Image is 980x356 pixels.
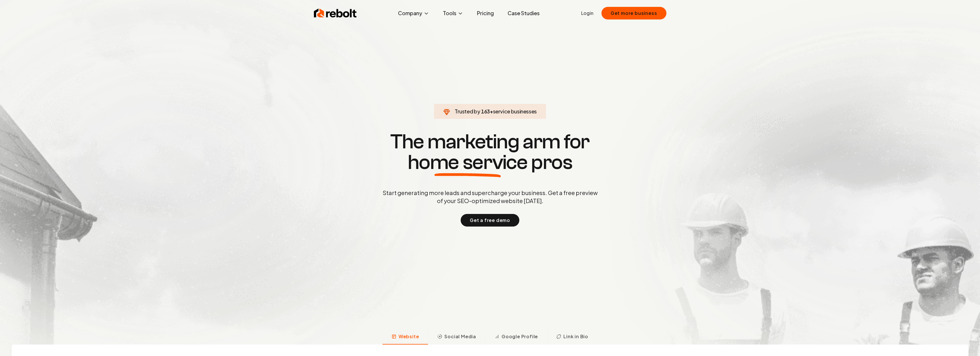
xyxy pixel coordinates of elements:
[490,108,493,115] span: +
[444,333,476,340] span: Social Media
[601,7,666,19] button: Get more business
[461,214,519,227] button: Get a free demo
[485,330,547,345] button: Google Profile
[455,108,480,115] span: Trusted by
[381,189,599,205] p: Start generating more leads and supercharge your business. Get a free preview of your SEO-optimiz...
[503,7,544,19] a: Case Studies
[547,330,597,345] button: Link in Bio
[493,108,537,115] span: service businesses
[383,330,428,345] button: Website
[481,107,490,115] span: 163
[408,152,528,173] span: home service
[472,7,498,19] a: Pricing
[502,333,538,340] span: Google Profile
[563,333,588,340] span: Link in Bio
[399,333,419,340] span: Website
[314,7,357,19] img: Rebolt Logo
[581,10,593,17] a: Login
[438,7,468,19] button: Tools
[353,131,627,173] h1: The marketing arm for pros
[393,7,434,19] button: Company
[428,330,485,345] button: Social Media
